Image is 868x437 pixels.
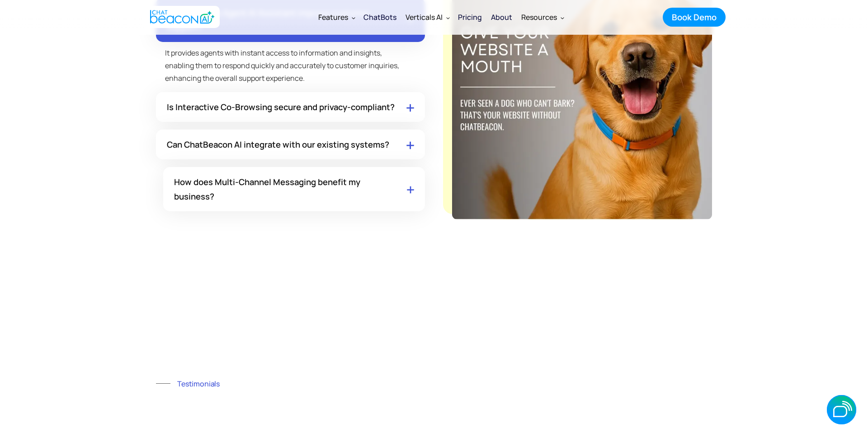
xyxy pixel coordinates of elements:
[401,6,453,28] div: Verticals AI
[174,175,396,204] div: How does Multi-Channel Messaging benefit my business?
[142,6,220,28] a: home
[177,377,220,390] div: Testimonials
[352,16,355,19] img: Dropdown
[318,11,348,23] div: Features
[406,11,443,23] div: Verticals AI
[406,102,414,112] img: Open
[453,5,486,29] a: Pricing
[359,5,401,29] a: ChatBots
[672,11,717,23] div: Book Demo
[314,6,359,28] div: Features
[156,42,425,84] p: It provides agents with instant access to information and insights, enabling them to respond quic...
[521,11,557,23] div: Resources
[167,100,395,114] div: Is Interactive Co-Browsing secure and privacy-compliant?
[407,185,414,194] img: Open
[517,6,568,28] div: Resources
[167,137,389,152] div: Can ChatBeacon AI integrate with our existing systems?
[363,11,396,23] div: ChatBots
[663,8,726,27] a: Book Demo
[491,11,512,23] div: About
[446,16,450,19] img: Dropdown
[458,11,482,23] div: Pricing
[406,140,414,149] img: Open
[561,16,564,19] img: Dropdown
[486,5,517,29] a: About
